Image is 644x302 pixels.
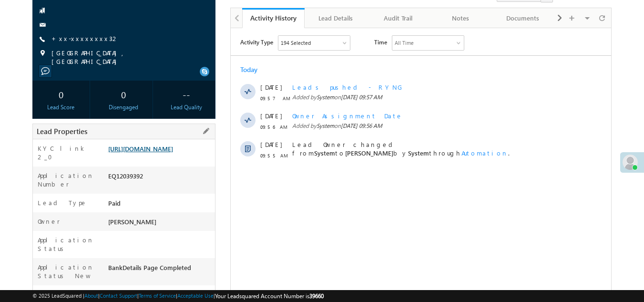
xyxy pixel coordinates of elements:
[30,94,58,103] span: 09:56 AM
[492,8,554,28] a: Documents
[429,8,492,28] a: Notes
[139,292,176,299] a: Terms of Service
[97,103,150,112] div: Disengaged
[61,112,279,129] span: Lead Owner changed from to by through .
[38,144,99,161] label: KYC link 2_0
[84,292,98,299] a: About
[38,236,99,253] label: Application Status
[48,8,119,22] div: Sales Activity,Email Bounced,Email Link Clicked,Email Marked Spam,Email Opened & 189 more..
[437,12,483,24] div: Notes
[83,121,104,129] span: System
[177,292,214,299] a: Acceptable Use
[160,103,213,112] div: Lead Quality
[86,65,103,73] span: System
[30,112,51,121] span: [DATE]
[38,217,60,226] label: Owner
[312,12,358,24] div: Lead Details
[242,8,305,28] a: Activity History
[10,7,42,21] span: Activity Type
[51,34,119,42] a: +xx-xxxxxxxx32
[108,218,156,226] span: [PERSON_NAME]
[106,171,215,185] div: EQ12039392
[38,263,99,280] label: Application Status New
[215,292,324,300] span: Your Leadsquared Account Number is
[37,126,87,136] span: Lead Properties
[110,94,152,101] span: [DATE] 09:56 AM
[367,8,429,28] a: Audit Trail
[309,292,324,300] span: 39660
[100,292,137,299] a: Contact Support
[231,121,277,129] span: Automation
[143,7,156,21] span: Time
[50,10,80,19] div: 194 Selected
[10,37,41,46] div: Today
[32,292,324,301] span: © 2025 LeadSquared | | | | |
[177,121,198,129] span: System
[30,66,58,74] span: 09:57 AM
[30,83,51,92] span: [DATE]
[249,13,297,22] div: Activity History
[35,85,88,103] div: 0
[61,83,172,92] span: Owner Assignment Date
[61,65,340,73] span: Added by on
[114,121,163,129] span: [PERSON_NAME]
[97,85,150,103] div: 0
[110,65,152,73] span: [DATE] 09:57 AM
[375,12,421,24] div: Audit Trail
[30,55,51,63] span: [DATE]
[106,198,215,212] div: Paid
[500,12,546,24] div: Documents
[86,94,103,101] span: System
[106,263,215,276] div: BankDetails Page Completed
[30,123,58,132] span: 09:55 AM
[164,10,183,19] div: All Time
[108,145,173,153] a: [URL][DOMAIN_NAME]
[51,49,199,66] span: [GEOGRAPHIC_DATA], [GEOGRAPHIC_DATA]
[160,85,213,103] div: --
[61,94,340,102] span: Added by on
[61,55,172,63] span: Leads pushed - RYNG
[35,103,88,112] div: Lead Score
[38,198,87,207] label: Lead Type
[38,171,99,188] label: Application Number
[305,8,367,28] a: Lead Details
